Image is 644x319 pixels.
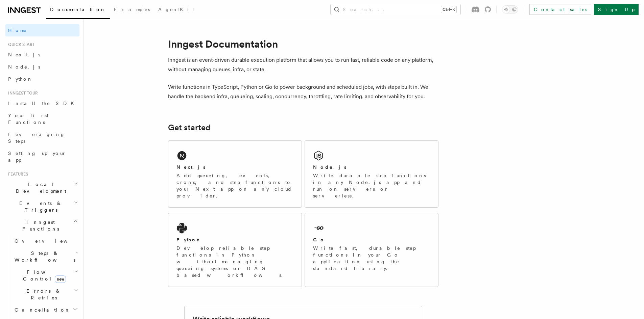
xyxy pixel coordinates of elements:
[5,197,79,216] button: Events & Triggers
[313,164,347,170] h2: Node.js
[8,113,48,125] span: Your first Functions
[12,304,79,316] button: Cancellation
[5,97,79,109] a: Install the SDK
[529,4,591,15] a: Contact sales
[305,140,438,208] a: Node.jsWrite durable step functions in any Node.js app and run on servers or serverless.
[168,123,210,132] a: Get started
[594,4,639,15] a: Sign Up
[168,140,302,208] a: Next.jsAdd queueing, events, crons, and step functions to your Next app on any cloud provider.
[313,172,430,199] p: Write durable step functions in any Node.js app and run on servers or serverless.
[46,2,110,19] a: Documentation
[12,235,79,247] a: Overview
[502,5,518,14] button: Toggle dark mode
[5,219,73,232] span: Inngest Functions
[176,245,293,278] p: Develop reliable step functions in Python without managing queueing systems or DAG based workflows.
[8,151,66,163] span: Setting up your app
[158,7,194,12] span: AgentKit
[12,247,79,266] button: Steps & Workflows
[5,24,79,36] a: Home
[8,132,65,144] span: Leveraging Steps
[5,61,79,73] a: Node.js
[12,269,74,282] span: Flow Control
[168,38,438,50] h1: Inngest Documentation
[176,172,293,199] p: Add queueing, events, crons, and step functions to your Next app on any cloud provider.
[176,164,206,170] h2: Next.js
[154,2,198,18] a: AgentKit
[313,245,430,272] p: Write fast, durable step functions in your Go application using the standard library.
[331,4,460,15] button: Search...Ctrl+K
[5,178,79,197] button: Local Development
[5,171,28,177] span: Features
[55,275,66,283] span: new
[5,200,74,213] span: Events & Triggers
[5,109,79,128] a: Your first Functions
[305,213,438,287] a: GoWrite fast, durable step functions in your Go application using the standard library.
[176,236,201,243] h2: Python
[12,285,79,304] button: Errors & Retries
[8,64,40,70] span: Node.js
[8,27,27,34] span: Home
[12,288,73,301] span: Errors & Retries
[5,216,79,235] button: Inngest Functions
[50,7,106,12] span: Documentation
[168,82,438,101] p: Write functions in TypeScript, Python or Go to power background and scheduled jobs, with steps bu...
[8,76,33,82] span: Python
[5,128,79,147] a: Leveraging Steps
[5,147,79,166] a: Setting up your app
[5,42,35,47] span: Quick start
[5,181,74,194] span: Local Development
[110,2,154,18] a: Examples
[8,52,40,57] span: Next.js
[12,250,75,263] span: Steps & Workflows
[5,90,38,96] span: Inngest tour
[15,238,84,244] span: Overview
[5,73,79,85] a: Python
[12,307,70,313] span: Cancellation
[168,55,438,74] p: Inngest is an event-driven durable execution platform that allows you to run fast, reliable code ...
[8,101,78,106] span: Install the SDK
[313,236,325,243] h2: Go
[12,266,79,285] button: Flow Controlnew
[5,49,79,61] a: Next.js
[441,6,456,13] kbd: Ctrl+K
[114,7,150,12] span: Examples
[168,213,302,287] a: PythonDevelop reliable step functions in Python without managing queueing systems or DAG based wo...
